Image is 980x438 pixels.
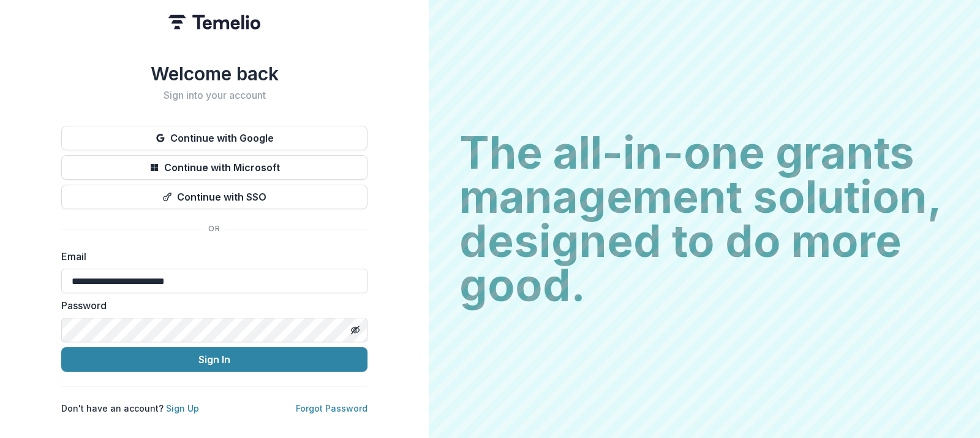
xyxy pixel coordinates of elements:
button: Continue with SSO [61,185,367,209]
label: Email [61,249,360,264]
button: Sign In [61,347,367,372]
p: Don't have an account? [61,402,199,415]
button: Toggle password visibility [345,320,365,340]
img: Temelio [168,15,260,29]
h1: Welcome back [61,63,367,85]
button: Continue with Google [61,126,367,150]
label: Password [61,298,360,313]
button: Continue with Microsoft [61,155,367,180]
a: Sign Up [166,403,199,413]
a: Forgot Password [296,403,367,413]
h2: Sign into your account [61,90,367,101]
